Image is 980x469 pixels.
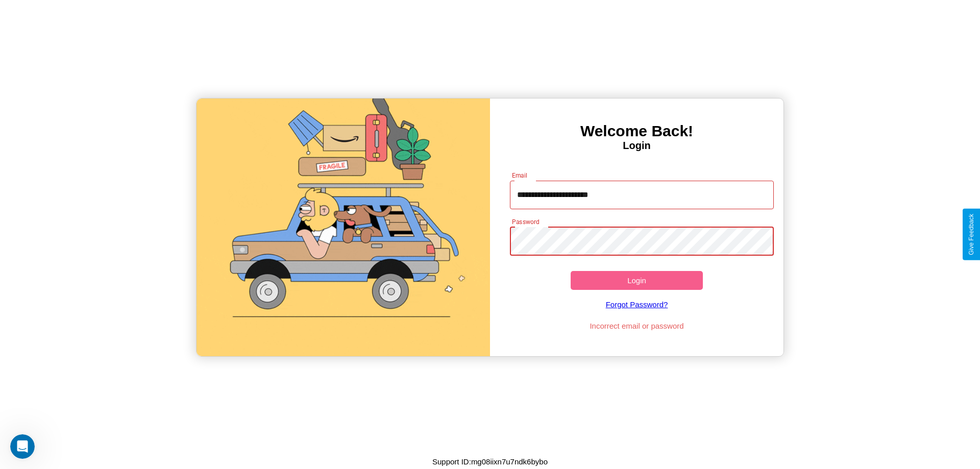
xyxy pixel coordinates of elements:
div: Give Feedback [968,214,975,255]
label: Password [512,217,539,226]
h4: Login [490,140,783,152]
a: Forgot Password? [505,290,769,319]
button: Login [571,271,703,290]
p: Support ID: mg08iixn7u7ndk6bybo [432,455,548,468]
p: Incorrect email or password [505,319,769,333]
img: gif [197,98,490,356]
iframe: Intercom live chat [10,434,35,459]
h3: Welcome Back! [490,122,783,140]
label: Email [512,171,528,180]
